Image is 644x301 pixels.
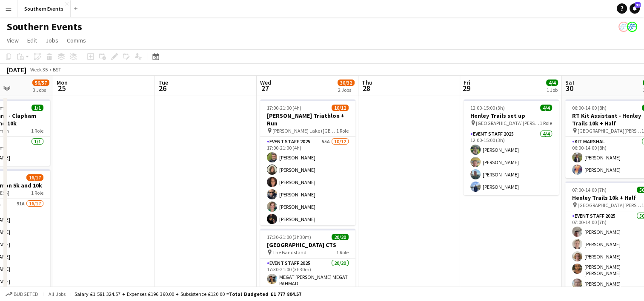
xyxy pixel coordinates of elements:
span: Total Budgeted £1 777 804.57 [229,291,301,297]
span: Jobs [46,37,58,44]
a: Comms [63,35,89,46]
a: 93 [630,3,640,14]
div: Salary £1 581 324.57 + Expenses £196 360.00 + Subsistence £120.00 = [74,291,301,297]
span: All jobs [47,291,67,297]
button: Southern Events [17,0,71,17]
div: [DATE] [7,65,26,74]
span: Week 35 [28,66,49,73]
app-user-avatar: RunThrough Events [618,22,629,32]
button: Budgeted [4,290,40,299]
span: 93 [635,2,641,8]
span: Edit [27,37,37,44]
a: Jobs [42,35,62,46]
span: Comms [67,37,86,44]
a: Edit [24,35,40,46]
span: View [7,37,19,44]
app-user-avatar: RunThrough Events [627,22,637,32]
span: Budgeted [14,291,38,297]
h1: Southern Events [7,20,82,33]
div: BST [53,66,61,73]
a: View [3,35,22,46]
